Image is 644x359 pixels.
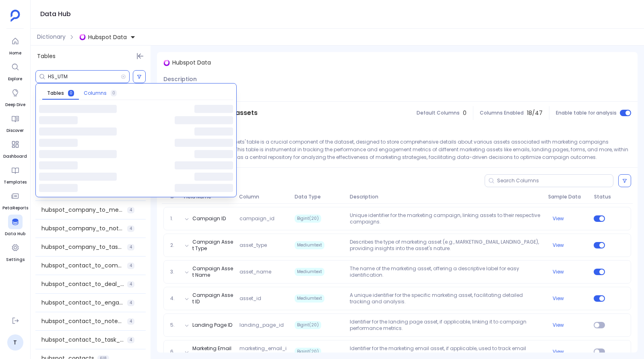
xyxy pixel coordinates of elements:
[295,215,321,223] span: Bigint(20)
[236,242,291,248] span: asset_type
[41,243,124,251] span: hubspot_company_to_task_association
[41,280,124,288] span: hubspot_contact_to_deal_association
[347,319,545,332] p: Identifier for the landing page asset, if applicable, linking it to campaign performance metrics.
[3,153,27,160] span: Dashboard
[5,215,25,237] a: Data Hub
[8,34,23,56] a: Home
[2,205,28,211] span: PetaReports
[41,206,124,214] span: hubspot_company_to_meeting_association
[4,163,27,186] a: Templates
[556,110,617,116] span: Enable table for analysis
[553,215,564,222] button: View
[347,194,545,200] span: Description
[8,76,23,82] span: Explore
[163,138,631,161] p: The 'hubspot_campaign_assets' table is a crucial component of the dataset, designed to store comp...
[167,322,181,328] span: 5.
[347,212,545,225] p: Unique identifier for the marketing campaign, linking assets to their respective campaigns.
[295,294,324,303] span: Mediumtext
[127,263,134,269] span: 4
[41,261,124,270] span: hubspot_contact_to_company_association
[463,109,466,117] span: 0
[5,86,25,108] a: Deep Dive
[127,244,134,250] span: 4
[41,336,124,344] span: hubspot_contact_to_task_association
[480,110,524,116] span: Columns Enabled
[111,90,117,96] span: 0
[2,189,28,211] a: PetaReports
[347,265,545,278] p: The name of the marketing asset, offering a descriptive label for easy identification.
[192,345,233,358] button: Marketing Email ID
[6,127,24,134] span: Discover
[31,46,151,67] div: Tables
[40,8,71,20] h1: Data Hub
[5,231,25,237] span: Data Hub
[553,322,564,328] button: View
[4,179,27,186] span: Templates
[163,87,631,95] p: No description added.
[553,242,564,248] button: View
[134,50,146,62] button: Hide Tables
[591,194,609,200] span: Status
[41,298,124,307] span: hubspot_contact_to_engagement_association
[236,322,291,328] span: landing_page_id
[84,90,107,96] span: Columns
[7,334,23,351] a: T
[236,194,291,200] span: Column
[192,239,233,252] button: Campaign Asset Type
[127,318,134,325] span: 4
[41,317,124,326] span: hubspot_contact_to_note_association
[78,31,137,44] button: Hubspot Data
[6,240,25,263] a: Settings
[167,349,181,355] span: 6.
[8,50,23,56] span: Home
[167,215,181,222] span: 1.
[291,194,347,200] span: Data Type
[545,194,591,200] span: Sample Data
[192,265,233,278] button: Campaign Asset Name
[553,349,564,355] button: View
[127,337,134,343] span: 4
[347,345,545,358] p: Identifier for the marketing email asset, if applicable, used to track email performance within c...
[167,242,181,248] span: 2.
[47,90,64,96] span: Tables
[236,295,291,302] span: asset_id
[417,110,460,116] span: Default Columns
[295,268,324,276] span: Mediumtext
[236,215,291,222] span: campaign_id
[295,241,324,249] span: Mediumtext
[8,60,23,82] a: Explore
[192,215,226,222] button: Campaign ID
[295,348,321,356] span: Bigint(20)
[10,10,20,22] img: petavue logo
[37,33,66,41] span: Dictionary
[6,111,24,134] a: Discover
[295,321,321,329] span: Bigint(20)
[3,137,27,160] a: Dashboard
[172,58,211,67] span: Hubspot Data
[79,34,86,40] img: singlestore.svg
[163,60,170,66] img: singlestore.svg
[553,295,564,302] button: View
[347,292,545,305] p: A unique identifier for the specific marketing asset, facilitating detailed tracking and analysis.
[236,345,291,358] span: marketing_email_id
[48,73,121,80] input: Search Tables/Columns
[347,239,545,252] p: Describes the type of marketing asset (e.g., MARKETING_EMAIL, LANDING_PAGE), providing insights i...
[236,269,291,275] span: asset_name
[167,269,181,275] span: 3.
[527,109,543,117] span: 18 / 47
[5,102,25,108] span: Deep Dive
[192,292,233,305] button: Campaign Asset ID
[127,207,134,213] span: 4
[553,269,564,275] button: View
[88,33,127,41] span: Hubspot Data
[127,300,134,306] span: 4
[41,224,124,233] span: hubspot_company_to_note_association
[127,281,134,288] span: 4
[192,322,232,328] button: Landing Page ID
[167,295,181,302] span: 4.
[163,75,197,83] span: Description
[497,177,613,184] input: Search Columns
[127,225,134,232] span: 4
[6,257,25,263] span: Settings
[68,90,74,96] span: 0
